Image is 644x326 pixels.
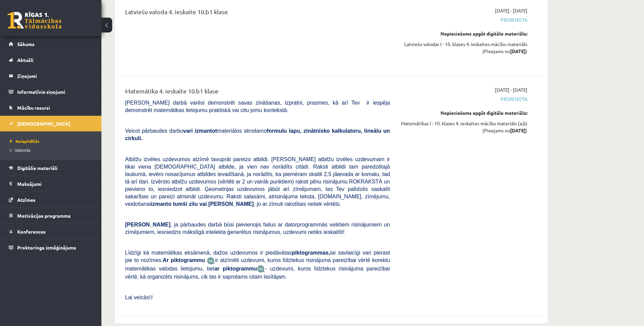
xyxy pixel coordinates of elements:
[125,156,390,207] span: Atbilžu izvēles uzdevumos atzīmē tavuprāt pareizo atbildi. [PERSON_NAME] atbilžu izvēles uzdevuma...
[495,7,527,14] span: [DATE] - [DATE]
[9,192,93,208] a: Atzīmes
[9,84,93,100] a: Informatīvie ziņojumi
[207,257,215,265] img: JfuEzvunn4EvwAAAAASUVORK5CYII=
[17,197,35,203] span: Atzīmes
[400,41,527,55] div: Latviešu valodas I - 10. klases 4. ieskaites mācību materiāls (Pieejams no )
[10,147,30,153] span: Izlabotās
[257,265,265,273] img: wKvN42sLe3LLwAAAABJRU5ErkJggg==
[17,41,34,47] span: Sākums
[17,105,50,111] span: Mācību resursi
[10,147,95,153] a: Izlabotās
[214,266,257,271] b: ar piktogrammu
[495,86,527,93] span: [DATE] - [DATE]
[17,68,93,84] legend: Ziņojumi
[17,165,57,171] span: Digitālie materiāli
[9,160,93,176] a: Digitālie materiāli
[17,121,70,127] span: [DEMOGRAPHIC_DATA]
[163,257,205,263] b: Ar piktogrammu
[125,128,390,141] span: Veicot pārbaudes darbu materiālos atrodamo
[17,84,93,100] legend: Informatīvie ziņojumi
[17,213,71,219] span: Motivācijas programma
[125,222,170,227] span: [PERSON_NAME]
[9,52,93,68] a: Aktuāli
[9,176,93,192] a: Maksājumi
[151,295,153,300] span: J
[7,12,62,29] a: Rīgas 1. Tālmācības vidusskola
[17,57,33,63] span: Aktuāli
[9,224,93,239] a: Konferences
[10,138,95,144] a: Neizpildītās
[9,100,93,115] a: Mācību resursi
[9,116,93,131] a: [DEMOGRAPHIC_DATA]
[125,7,390,20] div: Latviešu valoda 4. ieskaite 10.b1 klase
[183,128,217,134] b: vari izmantot
[125,266,390,280] span: - uzdevumi, kuros līdztekus risinājuma pareizībai vērtē, kā organizēts risinājums, cik tas ir sap...
[9,68,93,84] a: Ziņojumi
[125,257,390,271] span: ir atzīmēti uzdevumi, kuros līdztekus risinājuma pareizībai vērtē korektu matemātikas valodas lie...
[510,127,526,133] strong: [DATE]
[125,222,390,235] span: , ja pārbaudes darbā būsi pievienojis failus ar datorprogrammās veiktiem risinājumiem un zīmējumi...
[173,201,254,207] b: tumši zilu vai [PERSON_NAME]
[125,250,390,263] span: Līdzīgi kā matemātikas eksāmenā, dažos uzdevumos ir piedāvātas lai savlaicīgi vari pierast pie to...
[9,208,93,223] a: Motivācijas programma
[125,86,390,99] div: Matemātika 4. ieskaite 10.b1 klase
[125,100,390,113] span: [PERSON_NAME] darbā varēsi demonstrēt savas zināšanas, izpratni, prasmes, kā arī Tev ir iespēja d...
[292,250,330,256] b: piktogrammas,
[10,138,40,144] span: Neizpildītās
[17,176,93,192] legend: Maksājumi
[17,229,46,235] span: Konferences
[151,201,171,207] b: izmanto
[400,109,527,116] div: Nepieciešams apgūt digitālo materiālu:
[9,240,93,255] a: Proktoringa izmēģinājums
[400,16,527,23] span: Pievienota
[9,36,93,52] a: Sākums
[400,95,527,103] span: Pievienota
[400,120,527,134] div: Matemātikas I - 10. klases 4. ieskaites mācību materiāls (a,b) (Pieejams no )
[17,244,76,251] span: Proktoringa izmēģinājums
[510,48,526,54] strong: [DATE]
[125,295,151,300] span: Lai veicās!
[400,30,527,37] div: Nepieciešams apgūt digitālo materiālu:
